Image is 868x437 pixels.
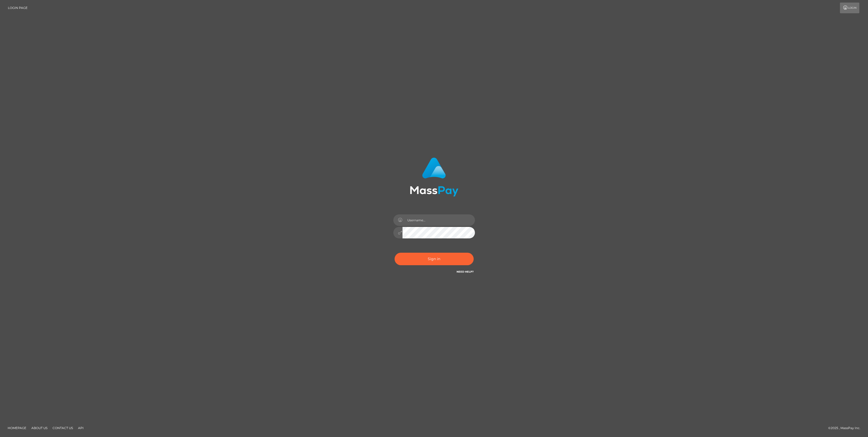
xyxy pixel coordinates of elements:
button: Sign in [395,253,474,265]
img: MassPay Login [410,157,458,197]
a: Contact Us [51,424,75,432]
a: About Us [29,424,49,432]
a: Homepage [6,424,28,432]
a: Need Help? [457,270,474,273]
a: API [76,424,86,432]
a: Login [840,3,859,13]
a: Login Page [8,3,28,13]
input: Username... [402,214,475,226]
div: © 2025 , MassPay Inc. [828,425,864,431]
